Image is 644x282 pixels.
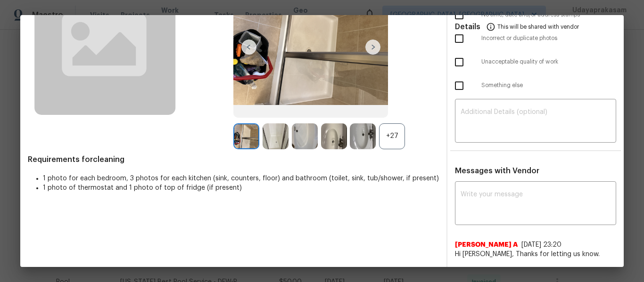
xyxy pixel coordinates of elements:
li: 1 photo of thermostat and 1 photo of top of fridge (if present) [43,183,439,193]
span: [DATE] 23:20 [521,242,561,248]
span: Messages with Vendor [455,167,539,175]
div: Incorrect or duplicate photos [447,27,624,50]
span: Details [455,15,480,38]
div: +27 [379,123,405,149]
span: Something else [481,81,616,89]
div: Something else [447,74,624,97]
span: Unacceptable quality of work [481,58,616,66]
div: Unacceptable quality of work [447,50,624,74]
span: Incorrect or duplicate photos [481,34,616,42]
span: Hi [PERSON_NAME], Thanks for letting us know. [455,250,616,259]
img: left-chevron-button-url [241,40,256,55]
li: 1 photo for each bedroom, 3 photos for each kitchen (sink, counters, floor) and bathroom (toilet,... [43,174,439,183]
span: [PERSON_NAME] [455,266,512,276]
img: right-chevron-button-url [365,40,380,55]
span: Requirements for cleaning [28,155,439,164]
span: [PERSON_NAME] A [455,240,518,250]
span: This will be shared with vendor [497,15,579,38]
